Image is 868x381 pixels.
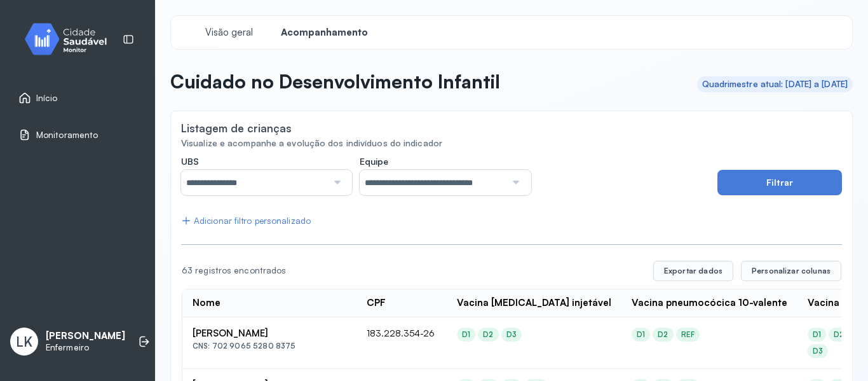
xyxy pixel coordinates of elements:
button: Exportar dados [653,261,733,281]
div: D1 [813,330,821,339]
span: UBS [181,156,199,167]
div: Vacina pneumocócica 10-valente [632,297,787,309]
div: D2 [834,330,844,339]
span: LK [16,333,32,350]
div: D2 [483,330,493,339]
div: D2 [658,330,668,339]
span: Monitoramento [36,130,98,141]
div: [PERSON_NAME] [193,328,346,340]
div: D1 [462,330,470,339]
div: Vacina [MEDICAL_DATA] injetável [457,297,611,309]
span: Visão geral [205,27,253,39]
div: D3 [813,347,823,356]
div: CPF [367,297,386,309]
td: 183.228.354-26 [356,317,447,370]
div: Quadrimestre atual: [DATE] a [DATE] [702,79,848,90]
p: Cuidado no Desenvolvimento Infantil [170,70,500,93]
div: Adicionar filtro personalizado [181,216,311,226]
a: Monitoramento [18,128,137,141]
span: Início [36,93,58,104]
img: monitor.svg [13,20,128,58]
button: Personalizar colunas [741,261,841,281]
div: D3 [506,330,517,339]
span: Acompanhamento [281,27,368,39]
div: Visualize e acompanhe a evolução dos indivíduos do indicador [181,138,842,149]
p: Enfermeiro [46,342,125,353]
a: Início [18,92,137,104]
div: Nome [193,297,220,309]
div: CNS: 702 9065 5280 8375 [193,342,346,350]
span: Personalizar colunas [752,266,831,276]
div: Listagem de crianças [181,121,292,135]
div: D1 [637,330,645,339]
button: Filtrar [717,170,842,195]
span: Equipe [360,156,388,167]
div: REF [681,330,695,339]
div: 63 registros encontrados [182,265,643,276]
p: [PERSON_NAME] [46,330,125,342]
